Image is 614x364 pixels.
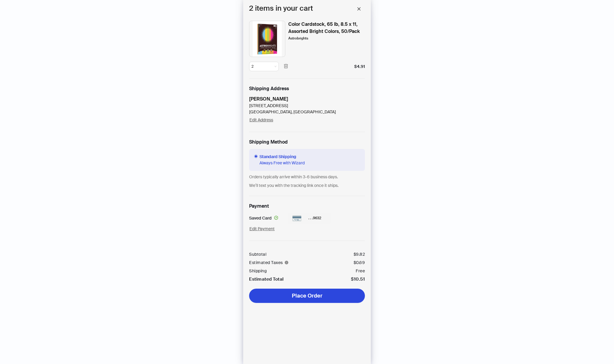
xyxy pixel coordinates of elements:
div: Orders typically arrive within 3-6 business days. [249,174,365,180]
span: 2 [251,62,276,71]
span: info-circle [285,261,288,264]
h2: Payment [249,203,269,209]
strong: [PERSON_NAME] [249,96,288,102]
button: Place Order [249,289,365,303]
span: Always Free with Wizard [259,160,305,166]
h1: 2 items in your cart [249,3,313,15]
span: Standard Shipping [259,154,305,160]
div: Astrobrights [288,36,308,41]
div: Saved Card [249,215,281,221]
div: [STREET_ADDRESS] [249,103,336,109]
div: $ 9.82 [354,252,365,257]
div: Subtotal [249,252,266,257]
span: Edit Address [249,117,273,123]
div: $ 0.69 [354,260,365,265]
div: $4.91 [354,63,365,70]
div: . . . 9632 [288,213,331,224]
div: Estimated Taxes [249,260,290,265]
h2: Shipping Method [249,139,365,145]
span: close [357,7,361,11]
div: We’ll text you with the tracking link once it ships. [249,182,365,189]
img: shopping [249,21,285,57]
span: Edit Payment [249,226,275,231]
div: Estimated Total [249,277,284,282]
div: Color Cardstock, 65 lb, 8.5 x 11, Assorted Bright Colors, 50/Pack [288,21,365,35]
span: Place Order [292,292,322,299]
div: $10.51 [351,277,365,282]
div: Free [356,268,365,273]
button: Edit Address [249,115,273,125]
div: Shipping [249,268,267,273]
div: [GEOGRAPHIC_DATA], [GEOGRAPHIC_DATA] [249,109,336,115]
h2: Shipping Address [249,86,365,92]
button: Edit Payment [249,224,275,233]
